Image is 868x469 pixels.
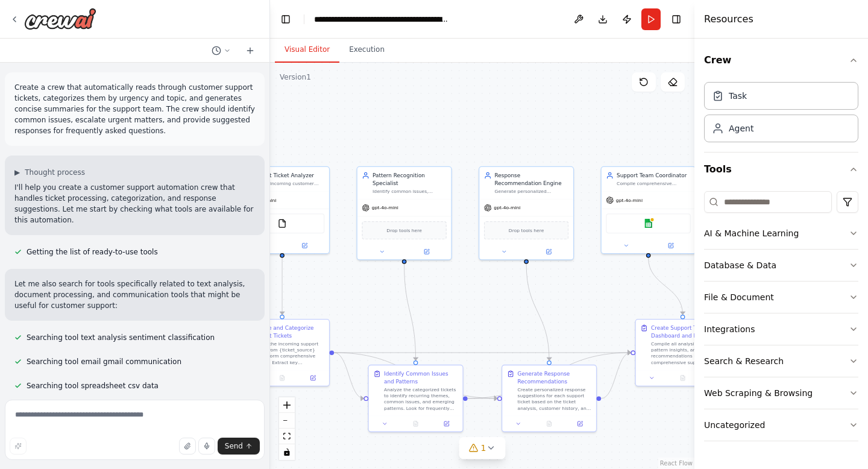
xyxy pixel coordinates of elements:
g: Edge from 996b0763-faa4-4ad8-806b-40140a5cfc2f to 18179c9c-963c-406d-b85a-681079c915fc [523,264,553,360]
span: Thought process [25,168,85,177]
span: 1 [481,442,486,454]
span: Drop tools here [509,227,544,234]
div: Crew [704,77,858,152]
span: Searching tool spreadsheet csv data [27,381,159,391]
div: Response Recommendation EngineGenerate personalized response suggestions for support tickets base... [479,166,574,260]
div: Analyze and Categorize Support Tickets [251,324,325,339]
div: Create Support Team Dashboard and Priorities [651,324,725,339]
p: Create a crew that automatically reads through customer support tickets, categorizes them by urge... [14,82,255,136]
button: Execution [339,37,394,63]
button: Start a new chat [241,43,260,58]
p: I'll help you create a customer support automation crew that handles ticket processing, categoriz... [14,182,255,225]
a: React Flow attribution [660,460,693,467]
g: Edge from ca38fc1c-0324-43c4-877e-6c4ae8ccd567 to 9468f0cb-6a98-456c-8f66-584dbb4bfa30 [400,264,420,360]
button: Hide right sidebar [668,11,685,28]
span: Drop tools here [386,227,422,234]
div: Support Team CoordinatorCompile comprehensive support summaries, prioritize ticket handling, and ... [601,166,696,254]
div: React Flow controls [279,397,295,460]
button: Open in side panel [405,247,448,256]
p: Let me also search for tools specifically related to text analysis, document processing, and comm... [14,279,255,311]
button: 1 [459,437,506,459]
div: Integrations [704,323,755,335]
button: Improve this prompt [10,438,27,455]
button: Open in side panel [283,241,326,250]
div: Support Ticket AnalyzerAnalyze incoming customer support tickets from {ticket_source} and extract... [234,166,330,254]
div: Compile all analysis results, pattern insights, and response recommendations into a comprehensive... [651,341,725,366]
div: Support Team Coordinator [617,172,691,180]
span: ▶ [14,168,20,177]
button: Click to speak your automation idea [198,438,215,455]
nav: breadcrumb [314,13,450,25]
div: Identify common issues, trending problems, and patterns across multiple support tickets. Track re... [373,188,447,194]
button: Uncategorized [704,409,858,441]
g: Edge from 18179c9c-963c-406d-b85a-681079c915fc to 7eb521fb-d929-49e7-99fd-ac6bb8ef20c3 [601,349,631,403]
button: Open in side panel [649,241,693,250]
div: Generate Response RecommendationsCreate personalized response suggestions for each support ticket... [502,365,597,432]
button: No output available [266,373,298,382]
span: Send [225,441,243,451]
g: Edge from 5f0e0b9d-16a8-4f44-82c6-f298af8572d9 to 7eb521fb-d929-49e7-99fd-ac6bb8ef20c3 [644,258,687,315]
div: File & Document [704,291,774,303]
button: Search & Research [704,345,858,377]
button: Visual Editor [275,37,339,63]
h4: Resources [704,12,753,27]
button: toggle interactivity [279,444,295,460]
div: Pattern Recognition Specialist [373,172,447,187]
div: Task [729,90,747,102]
button: Open in side panel [433,419,459,428]
button: No output available [533,419,565,428]
img: Google sheets [644,219,653,228]
div: Create Support Team Dashboard and PrioritiesCompile all analysis results, pattern insights, and r... [635,319,730,386]
button: Open in side panel [567,419,593,428]
span: gpt-4o-mini [372,205,398,211]
div: Web Scraping & Browsing [704,387,813,399]
img: FileReadTool [277,219,286,228]
div: Analyze the categorized tickets to identify recurring themes, common issues, and emerging pattern... [384,387,458,412]
div: Generate personalized response suggestions for support tickets based on ticket category, customer... [495,188,569,194]
div: Generate Response Recommendations [518,370,592,385]
button: Tools [704,153,858,186]
button: Switch to previous chat [207,43,236,58]
div: Identify Common Issues and Patterns [384,370,458,385]
div: Pattern Recognition SpecialistIdentify common issues, trending problems, and patterns across mult... [356,166,451,260]
div: Analyze incoming customer support tickets from {ticket_source} and extract key information includ... [251,181,325,187]
div: Version 1 [280,72,311,82]
button: Database & Data [704,250,858,281]
button: ▶Thought process [14,168,85,177]
button: Integrations [704,313,858,345]
button: Hide left sidebar [277,11,294,28]
button: Open in side panel [527,247,570,256]
div: Analyze and Categorize Support TicketsProcess the incoming support tickets from {ticket_source} a... [234,319,330,386]
g: Edge from 17ed112e-8966-44fb-8ab7-d276dc43ac3a to 9468f0cb-6a98-456c-8f66-584dbb4bfa30 [334,349,363,403]
div: Support Ticket Analyzer [251,172,325,180]
img: Logo [24,8,96,30]
div: Tools [704,186,858,451]
div: Process the incoming support tickets from {ticket_source} and perform comprehensive analysis. Ext... [251,341,325,366]
button: Crew [704,43,858,77]
button: Send [218,438,260,455]
g: Edge from f208292a-9cad-464b-8b8a-b37e9f4c5041 to 17ed112e-8966-44fb-8ab7-d276dc43ac3a [278,258,286,315]
div: AI & Machine Learning [704,227,799,239]
span: Getting the list of ready-to-use tools [27,247,158,257]
div: Compile comprehensive support summaries, prioritize ticket handling, and coordinate escalations. ... [617,181,691,187]
span: gpt-4o-mini [250,197,276,203]
div: Database & Data [704,259,776,271]
span: Searching tool email gmail communication [27,357,181,367]
div: Uncategorized [704,419,765,431]
div: Response Recommendation Engine [495,172,569,187]
span: Searching tool text analysis sentiment classification [27,333,215,342]
button: zoom in [279,397,295,413]
button: No output available [667,373,699,382]
g: Edge from 17ed112e-8966-44fb-8ab7-d276dc43ac3a to 7eb521fb-d929-49e7-99fd-ac6bb8ef20c3 [334,349,631,357]
button: Web Scraping & Browsing [704,377,858,409]
button: Open in side panel [300,373,325,382]
div: Agent [729,122,753,134]
button: File & Document [704,282,858,313]
button: No output available [400,419,432,428]
button: zoom out [279,413,295,429]
span: gpt-4o-mini [616,197,643,203]
div: Identify Common Issues and PatternsAnalyze the categorized tickets to identify recurring themes, ... [368,365,463,432]
button: Upload files [179,438,196,455]
div: Search & Research [704,355,784,367]
div: Create personalized response suggestions for each support ticket based on the ticket analysis, cu... [518,387,592,412]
